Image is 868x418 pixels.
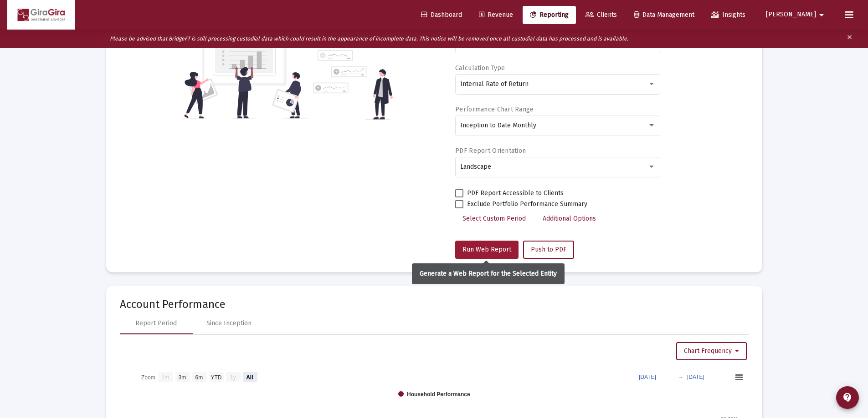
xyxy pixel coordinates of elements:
[755,5,838,24] button: [PERSON_NAME]
[182,30,308,120] img: reporting
[578,6,624,24] a: Clients
[455,106,534,113] label: Performance Chart Range
[462,246,511,253] span: Run Web Report
[704,6,753,24] a: Insights
[639,374,656,380] text: [DATE]
[141,374,155,380] text: Zoom
[816,6,827,24] mat-icon: arrow_drop_down
[246,374,253,380] text: All
[684,347,739,355] span: Chart Frequency
[467,199,587,210] span: Exclude Portfolio Performance Summary
[766,11,816,19] span: [PERSON_NAME]
[455,241,519,259] button: Run Web Report
[178,374,186,380] text: 3m
[523,241,574,259] button: Push to PDF
[211,374,221,380] text: YTD
[460,163,491,171] span: Landscape
[687,374,704,380] text: [DATE]
[846,32,853,45] mat-icon: clear
[467,188,564,199] span: PDF Report Accessible to Clients
[135,319,177,328] div: Report Period
[531,246,566,253] span: Push to PDF
[634,11,694,19] span: Data Management
[472,6,520,24] a: Revenue
[676,342,747,360] button: Chart Frequency
[523,6,576,24] a: Reporting
[421,11,462,19] span: Dashboard
[711,11,745,19] span: Insights
[479,11,513,19] span: Revenue
[460,80,529,88] span: Internal Rate of Return
[530,11,569,19] span: Reporting
[678,374,683,380] text: →
[313,50,393,120] img: reporting-alt
[110,35,628,42] i: Please be advised that BridgeFT is still processing custodial data which could result in the appe...
[455,147,526,155] label: PDF Report Orientation
[206,319,252,328] div: Since Inception
[462,215,526,222] span: Select Custom Period
[407,391,470,398] text: Household Performance
[120,300,749,309] mat-card-title: Account Performance
[414,6,469,24] a: Dashboard
[842,392,853,403] mat-icon: contact_support
[455,64,505,72] label: Calculation Type
[627,6,702,24] a: Data Management
[14,6,68,24] img: Dashboard
[195,374,203,380] text: 6m
[230,374,236,380] text: 1y
[586,11,617,19] span: Clients
[543,215,596,222] span: Additional Options
[460,121,536,129] span: Inception to Date Monthly
[161,374,169,380] text: 1m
